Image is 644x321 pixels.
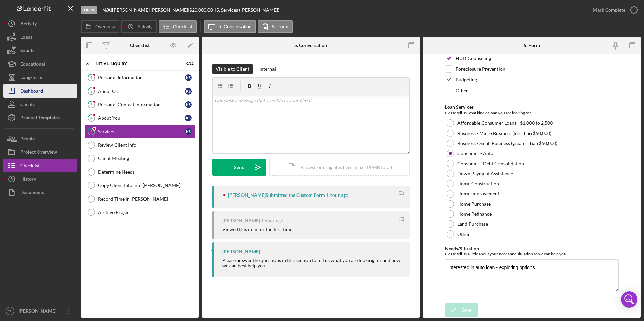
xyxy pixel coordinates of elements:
label: Other [457,231,470,237]
div: Initial Inquiry [94,62,177,66]
tspan: 1 [90,75,92,80]
label: Overview [95,24,115,29]
a: Client Meeting [84,152,195,165]
div: Archive Project [98,210,195,215]
button: 5. Form [258,20,293,33]
button: Activity [121,20,157,33]
div: People [20,132,35,147]
button: Save [445,303,478,317]
div: Services [98,129,185,134]
label: Consumer - Debt Consolidation [457,161,524,166]
div: Educational [20,57,45,72]
label: Budgeting [456,76,477,83]
div: [PERSON_NAME] [PERSON_NAME] | [112,7,189,13]
div: K S [185,88,192,95]
div: [PERSON_NAME] Submitted the Custom Form [228,192,325,198]
label: Needs/Situation [445,246,479,251]
button: Documents [3,186,77,199]
div: Open Intercom Messenger [621,291,637,308]
a: 5ServicesKS [84,125,195,138]
div: [PERSON_NAME] [222,218,260,223]
button: History [3,172,77,186]
div: | [102,7,112,13]
div: Loans [20,30,32,45]
div: 5. Conversation [294,43,327,48]
a: Archive Project [84,206,195,219]
div: Record Time in [PERSON_NAME] [98,196,195,202]
label: Home Purchase [457,201,491,207]
label: Business - Micro Business (less than $50,000) [457,131,551,136]
a: Record Time in [PERSON_NAME] [84,192,195,206]
div: Checklist [20,159,40,174]
div: Please tell us a little about your needs and situation so we can help you. [445,251,619,256]
button: Mark Complete [586,3,641,17]
button: Send [212,159,266,176]
button: Long-Term [3,71,77,84]
div: Personal Contact Information [98,102,185,107]
label: Affordable Consumer Loans - $1,000 to 2,500 [457,120,553,126]
div: K S [185,101,192,108]
div: Viewed this item for the first time. [222,227,293,232]
div: K S [185,74,192,81]
button: Dashboard [3,84,77,98]
div: 0 / 11 [182,62,194,66]
div: Product Templates [20,111,60,126]
div: Save [462,303,471,317]
div: About You [98,115,185,121]
button: Grants [3,44,77,57]
div: Grants [20,44,34,59]
div: Visible to Client [216,64,249,74]
label: HUD Counseling [456,55,491,62]
div: Long-Term [20,71,42,86]
time: 2025-09-02 20:29 [261,218,283,223]
b: N/A [102,7,111,13]
div: Client Meeting [98,156,195,161]
div: Please answer the questions in this section to tell us what you are looking for and how we can be... [222,258,403,269]
div: Dashboard [20,84,43,99]
tspan: 2 [90,89,92,93]
label: Other [456,87,468,94]
div: Review Client Info [98,142,195,148]
a: Review Client Info [84,138,195,152]
div: Please tell us what kind of loan you are looking for. [445,110,619,116]
label: Land Purchase [457,221,488,227]
button: Internal [256,64,279,74]
div: Open [81,6,97,14]
label: Consumer - Auto [457,151,493,156]
button: Clients [3,98,77,111]
a: 3Personal Contact InformationKS [84,98,195,111]
textarea: interested in auto loan - exploring options [445,259,619,292]
button: Project Overview [3,145,77,159]
div: | 5. Services ([PERSON_NAME]) [215,7,279,13]
button: Activity [3,17,77,30]
button: Checklist [159,20,197,33]
button: Educational [3,57,77,71]
label: Activity [137,24,152,29]
a: 2About UsKS [84,84,195,98]
time: 2025-09-02 20:30 [326,192,348,198]
button: Product Templates [3,111,77,124]
label: 5. Conversation [219,24,252,29]
tspan: 4 [90,116,93,120]
label: Foreclosure Prevention [456,66,505,72]
label: Checklist [173,24,192,29]
button: Overview [81,20,119,33]
button: Checklist [3,159,77,172]
button: People [3,132,77,145]
div: About Us [98,88,185,94]
div: Loan Services [445,104,619,110]
label: Home Improvement [457,191,500,197]
div: Determine Needs [98,169,195,175]
div: Internal [259,64,276,74]
a: Determine Needs [84,165,195,179]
